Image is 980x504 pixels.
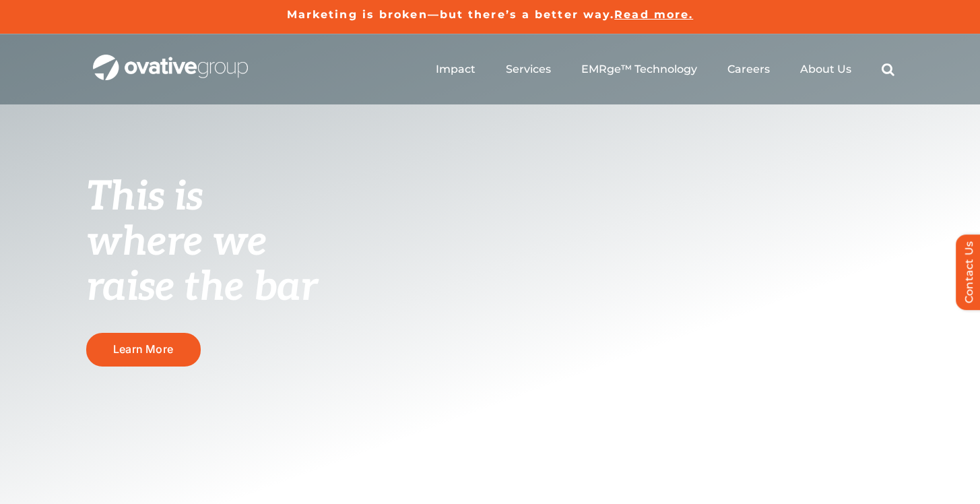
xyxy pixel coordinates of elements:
a: OG_Full_horizontal_WHT [93,53,248,66]
a: Search [882,63,894,76]
a: About Us [800,63,851,76]
a: Marketing is broken—but there’s a better way. [287,8,615,21]
span: This is [86,173,203,222]
span: where we raise the bar [86,218,317,312]
a: Read more. [614,8,693,21]
nav: Menu [436,48,894,91]
a: EMRge™ Technology [581,63,697,76]
span: Learn More [113,343,173,356]
a: Services [506,63,551,76]
a: Impact [436,63,476,76]
a: Learn More [86,333,201,366]
a: Careers [727,63,770,76]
